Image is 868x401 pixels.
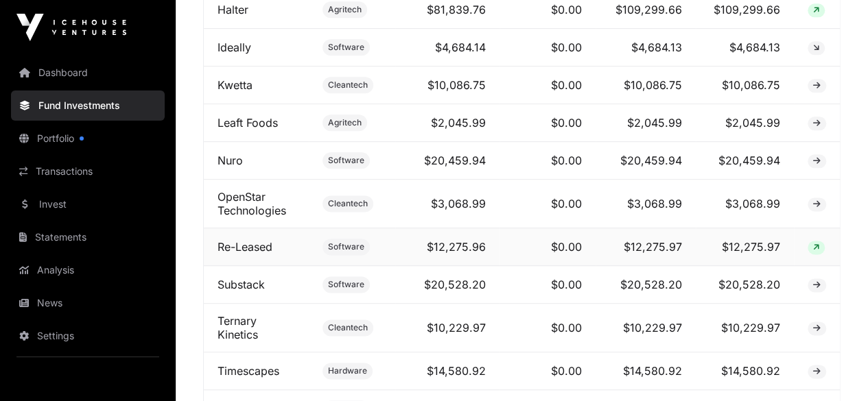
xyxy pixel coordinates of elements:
[218,40,251,54] a: Ideally
[395,228,499,266] td: $12,275.96
[328,117,362,128] span: Agritech
[16,14,126,41] img: Icehouse Ventures Logo
[596,104,696,142] td: $2,045.99
[11,255,165,285] a: Analysis
[395,104,499,142] td: $2,045.99
[328,241,364,252] span: Software
[696,66,794,104] td: $10,086.75
[500,180,596,228] td: $0.00
[218,278,265,291] a: Substack
[328,365,367,376] span: Hardware
[696,228,794,266] td: $12,275.97
[11,222,165,252] a: Statements
[596,352,696,390] td: $14,580.92
[11,156,165,186] a: Transactions
[11,288,165,318] a: News
[11,58,165,88] a: Dashboard
[395,352,499,390] td: $14,580.92
[395,66,499,104] td: $10,086.75
[395,266,499,304] td: $20,528.20
[696,142,794,180] td: $20,459.94
[218,314,258,341] a: Ternary Kinetics
[500,266,596,304] td: $0.00
[596,180,696,228] td: $3,068.99
[696,180,794,228] td: $3,068.99
[328,279,364,290] span: Software
[500,228,596,266] td: $0.00
[11,189,165,219] a: Invest
[218,190,286,217] a: OpenStar Technologies
[500,304,596,352] td: $0.00
[799,335,868,401] iframe: Chat Widget
[328,80,368,90] span: Cleantech
[596,228,696,266] td: $12,275.97
[395,180,499,228] td: $3,068.99
[11,123,165,154] a: Portfolio
[395,142,499,180] td: $20,459.94
[218,116,278,130] a: Leaft Foods
[596,66,696,104] td: $10,086.75
[696,29,794,66] td: $4,684.13
[696,104,794,142] td: $2,045.99
[328,42,364,53] span: Software
[596,142,696,180] td: $20,459.94
[328,198,368,209] span: Cleantech
[395,29,499,66] td: $4,684.14
[500,104,596,142] td: $0.00
[500,29,596,66] td: $0.00
[596,266,696,304] td: $20,528.20
[328,322,368,333] span: Cleantech
[218,154,243,167] a: Nuro
[328,4,362,15] span: Agritech
[218,3,248,16] a: Halter
[218,78,253,92] a: Kwetta
[500,352,596,390] td: $0.00
[696,304,794,352] td: $10,229.97
[696,352,794,390] td: $14,580.92
[11,90,165,121] a: Fund Investments
[218,364,279,378] a: Timescapes
[395,304,499,352] td: $10,229.97
[11,321,165,351] a: Settings
[500,142,596,180] td: $0.00
[696,266,794,304] td: $20,528.20
[328,155,364,166] span: Software
[596,304,696,352] td: $10,229.97
[596,29,696,66] td: $4,684.13
[218,240,272,254] a: Re-Leased
[500,66,596,104] td: $0.00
